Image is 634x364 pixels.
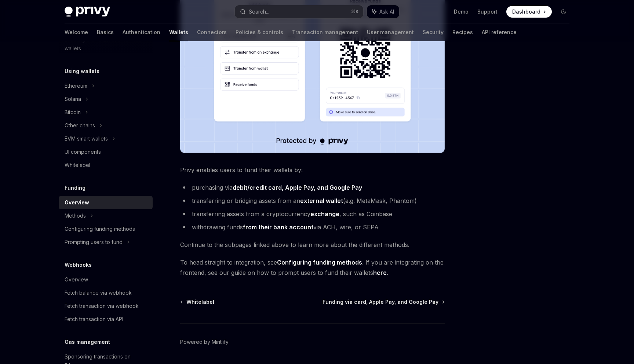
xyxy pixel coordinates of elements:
a: Transaction management [292,23,358,41]
a: from their bank account [243,223,313,231]
a: exchange [310,210,339,218]
span: To head straight to integration, see . If you are integrating on the frontend, see our guide on h... [180,257,445,278]
h5: Webhooks [65,261,92,269]
a: Overview [59,273,153,286]
li: transferring or bridging assets from an (e.g. MetaMask, Phantom) [180,196,445,206]
button: Toggle dark mode [558,6,569,18]
span: Continue to the subpages linked above to learn more about the different methods. [180,240,445,250]
span: ⌘ K [351,9,359,15]
li: withdrawing funds via ACH, wire, or SEPA [180,222,445,232]
strong: external wallet [300,197,343,204]
a: Policies & controls [236,23,283,41]
div: Bitcoin [65,108,81,117]
strong: debit/credit card, Apple Pay, and Google Pay [233,184,362,191]
a: Security [423,23,444,41]
h5: Using wallets [65,67,99,76]
div: UI components [65,148,101,156]
div: Overview [65,275,88,284]
a: Configuring funding methods [277,259,362,266]
div: Fetch transaction via webhook [65,302,139,310]
a: Whitelabel [181,298,214,306]
a: Whitelabel [59,159,153,172]
div: Solana [65,95,81,103]
div: Fetch balance via webhook [65,288,132,297]
a: Fetch balance via webhook [59,286,153,299]
div: Other chains [65,121,95,130]
img: dark logo [65,7,110,17]
span: Ask AI [379,8,394,15]
a: Fetch transaction via API [59,313,153,326]
a: here [373,269,387,277]
div: Methods [65,211,86,220]
a: Funding via card, Apple Pay, and Google Pay [323,298,444,306]
a: external wallet [300,197,343,205]
div: EVM smart wallets [65,134,108,143]
a: Welcome [65,23,88,41]
a: Dashboard [506,6,552,18]
a: Basics [97,23,114,41]
span: Funding via card, Apple Pay, and Google Pay [323,298,438,306]
div: Ethereum [65,81,87,90]
a: Recipes [452,23,473,41]
div: Configuring funding methods [65,225,135,233]
h5: Funding [65,183,85,192]
div: Prompting users to fund [65,238,123,247]
a: API reference [482,23,517,41]
span: Whitelabel [186,298,214,306]
button: Ask AI [367,5,399,18]
a: Authentication [123,23,160,41]
a: Powered by Mintlify [180,338,229,346]
a: Configuring funding methods [59,222,153,236]
a: Fetch transaction via webhook [59,299,153,313]
span: Privy enables users to fund their wallets by: [180,165,445,175]
div: Fetch transaction via API [65,315,123,324]
div: Search... [249,7,269,16]
li: transferring assets from a cryptocurrency , such as Coinbase [180,209,445,219]
div: Whitelabel [65,161,90,170]
li: purchasing via [180,182,445,193]
span: Dashboard [512,8,540,15]
a: Connectors [197,23,227,41]
button: Search...⌘K [235,5,363,18]
a: UI components [59,145,153,159]
a: Overview [59,196,153,209]
a: Support [477,8,498,15]
a: debit/credit card, Apple Pay, and Google Pay [233,184,362,192]
a: Wallets [169,23,188,41]
h5: Gas management [65,338,110,346]
a: Demo [454,8,469,15]
div: Overview [65,198,89,207]
a: User management [367,23,414,41]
